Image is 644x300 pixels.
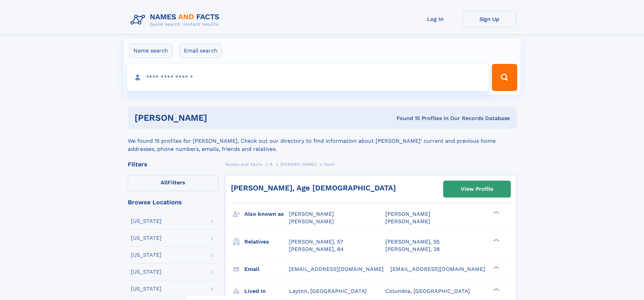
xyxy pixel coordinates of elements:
span: [EMAIL_ADDRESS][DOMAIN_NAME] [289,266,384,272]
div: ❯ [492,238,500,242]
a: R [270,160,273,168]
a: [PERSON_NAME], 28 [385,246,440,253]
a: Log In [408,11,462,27]
a: [PERSON_NAME] [280,160,316,168]
a: [PERSON_NAME], 84 [289,246,344,253]
a: [PERSON_NAME], 55 [385,238,439,246]
div: ❯ [492,287,500,292]
a: [PERSON_NAME], 57 [289,238,343,246]
div: [US_STATE] [131,235,162,241]
div: [US_STATE] [131,218,162,224]
a: [PERSON_NAME], Age [DEMOGRAPHIC_DATA] [231,184,396,192]
h3: Relatives [244,236,289,248]
h3: Lived in [244,285,289,297]
span: [PERSON_NAME] [289,211,334,217]
a: Sign Up [462,11,517,27]
span: Kami [324,162,335,167]
h1: [PERSON_NAME] [135,114,302,122]
span: [PERSON_NAME] [289,218,334,225]
span: [EMAIL_ADDRESS][DOMAIN_NAME] [390,266,485,272]
span: [PERSON_NAME] [385,211,430,217]
label: Email search [180,44,222,58]
h3: Also known as [244,208,289,220]
a: Names and Facts [225,160,262,168]
span: [PERSON_NAME] [280,162,316,167]
h3: Email [244,263,289,275]
span: Columbia, [GEOGRAPHIC_DATA] [385,288,470,294]
div: [US_STATE] [131,252,162,258]
input: search input [127,64,489,91]
img: Logo Names and Facts [128,11,225,29]
span: R [270,162,273,167]
div: [US_STATE] [131,269,162,275]
div: Filters [128,161,218,167]
div: ❯ [492,265,500,270]
a: View Profile [444,181,510,197]
div: [US_STATE] [131,286,162,292]
div: View Profile [461,181,493,197]
label: Name search [129,44,172,58]
label: Filters [128,175,218,191]
div: We found 15 profiles for [PERSON_NAME]. Check out our directory to find information about [PERSON... [128,129,517,153]
span: [PERSON_NAME] [385,218,430,225]
div: ❯ [492,210,500,215]
div: Found 15 Profiles In Our Records Database [302,115,510,122]
button: Search Button [492,64,517,91]
span: All [161,179,168,186]
div: Browse Locations [128,199,218,205]
span: Layton, [GEOGRAPHIC_DATA] [289,288,367,294]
